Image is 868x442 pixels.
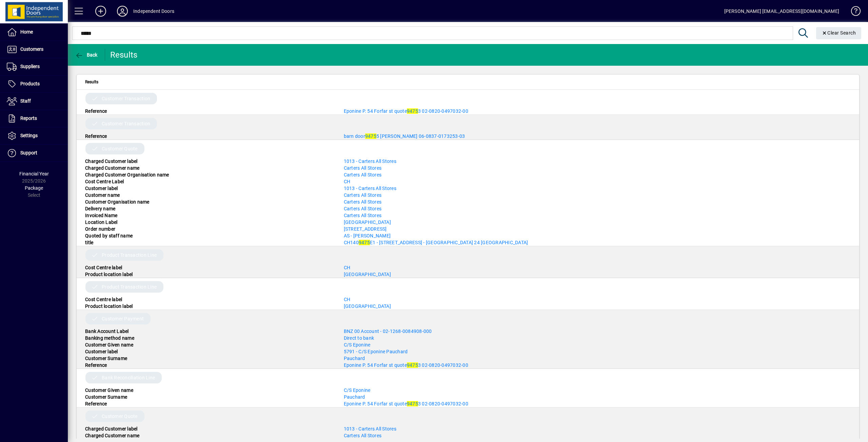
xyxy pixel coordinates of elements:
a: CH [344,297,351,302]
span: Customers [20,46,43,52]
span: Customer Transaction [102,120,150,127]
a: Eponine P. 54 Forfar st quote94753 02-0820-0497032-00 [344,362,468,368]
span: Staff [20,98,31,104]
a: [STREET_ADDRESS] [344,226,387,232]
div: Customer name [80,192,339,198]
span: CH140 E1 - [STREET_ADDRESS] - [GEOGRAPHIC_DATA] 24 [GEOGRAPHIC_DATA] [344,240,528,245]
div: [PERSON_NAME] [EMAIL_ADDRESS][DOMAIN_NAME] [724,6,839,17]
div: Cost Centre label [80,264,339,271]
a: CH [344,265,351,270]
span: Carters All Stores [344,172,382,177]
span: Customer Quote [102,145,138,152]
a: CH1409475E1 - [STREET_ADDRESS] - [GEOGRAPHIC_DATA] 24 [GEOGRAPHIC_DATA] [344,240,528,245]
div: Charged Customer label [80,425,339,432]
a: Staff [3,93,68,110]
a: C/S Eponine [344,342,371,348]
span: Package [25,185,43,191]
div: Customer label [80,348,339,355]
div: Charged Customer Organisation name [80,171,339,178]
span: Direct to bank [344,335,374,341]
a: [GEOGRAPHIC_DATA] [344,272,391,277]
a: Home [3,24,68,41]
div: Cost Centre label [80,296,339,303]
a: Products [3,76,68,92]
span: barn door 5 [PERSON_NAME] 06-0837-0173253-03 [344,133,465,139]
a: Carters All Stores [344,433,382,438]
em: 9475 [407,108,418,114]
a: Knowledge Base [846,1,860,23]
div: Customer Given name [80,387,339,394]
div: Invoiced Name [80,212,339,219]
span: Products [20,81,40,86]
span: Home [20,29,33,35]
span: Settings [20,133,38,138]
a: barn door94755 [PERSON_NAME] 06-0837-0173253-03 [344,133,465,139]
span: Clear Search [822,30,856,36]
span: Customer Transaction [102,95,150,102]
em: 9475 [365,133,376,139]
a: Customers [3,41,68,58]
a: Carters All Stores [344,165,382,171]
a: Reports [3,110,68,127]
span: Financial Year [19,171,49,176]
div: Order number [80,226,339,232]
a: Support [3,145,68,162]
a: Carters All Stores [344,213,382,218]
a: Eponine P. 54 Forfar st quote94753 02-0820-0497032-00 [344,108,468,114]
div: Banking method name [80,335,339,341]
a: 1013 - Carters All Stores [344,426,396,432]
a: [GEOGRAPHIC_DATA] [344,219,391,225]
div: Cost Centre Label [80,178,339,185]
span: BNZ 00 Account - 02-1268-0084908-000 [344,329,432,334]
div: Reference [80,108,339,114]
span: Product Transaction Line [102,252,157,258]
a: C/S Eponine [344,387,371,393]
a: Carters All Stores [344,192,382,198]
a: Pauchard [344,394,365,400]
div: Quoted by staff name [80,232,339,239]
a: 1013 - Carters All Stores [344,159,396,164]
div: Delivery name [80,205,339,212]
span: Support [20,150,37,155]
div: Results [110,49,139,60]
div: Customer label [80,185,339,192]
div: Charged Customer name [80,165,339,171]
a: 5791 - C/S Eponine Pauchard [344,349,408,354]
button: Clear [816,27,862,39]
a: Suppliers [3,58,68,75]
div: Customer Surname [80,394,339,400]
div: Product location label [80,271,339,278]
div: Customer Surname [80,355,339,362]
div: Product location label [80,303,339,310]
button: Add [90,5,112,17]
a: CH [344,179,351,184]
button: Back [73,49,99,61]
span: Eponine P. 54 Forfar st quote 3 02-0820-0497032-00 [344,108,468,114]
a: Carters All Stores [344,206,382,211]
app-page-header-button: Back [68,49,105,61]
div: title [80,239,339,246]
span: Reports [20,115,37,121]
span: Results [85,78,98,86]
div: Location Label [80,219,339,226]
em: 9475 [407,362,418,368]
a: AS - [PERSON_NAME] [344,233,391,238]
div: Customer Given name [80,341,339,348]
a: [GEOGRAPHIC_DATA] [344,303,391,309]
span: Back [75,52,98,58]
div: Charged Customer label [80,158,339,165]
div: Customer Organisation name [80,198,339,205]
